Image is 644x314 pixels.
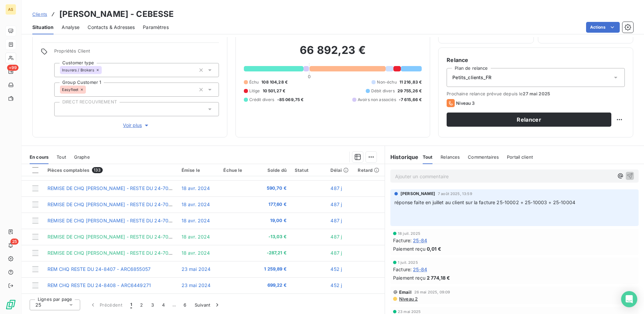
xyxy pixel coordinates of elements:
[385,153,419,161] h6: Historique
[47,234,211,240] span: REMISE DE CHQ [PERSON_NAME] - RESTE DU 24-7099 - ARC6696700
[249,88,260,94] span: Litige
[32,11,47,17] span: Clients
[447,91,625,96] span: Prochaine relance prévue depuis le
[169,300,180,310] span: …
[30,154,49,160] span: En cours
[330,185,342,191] span: 487 j
[62,68,94,72] span: Insurers / Brokers
[54,122,219,129] button: Voir plus
[438,192,472,196] span: 7 août 2025, 13:59
[452,74,491,81] span: Petits_clients_FR
[158,298,169,312] button: 4
[5,66,16,77] a: +99
[261,201,286,208] span: 177,60 €
[507,154,533,160] span: Portail client
[32,11,47,18] a: Clients
[223,167,253,173] div: Échue le
[57,154,66,160] span: Tout
[398,310,421,314] span: 23 mai 2025
[398,231,420,235] span: 18 juil. 2025
[47,218,211,223] span: REMISE DE CHQ [PERSON_NAME] - RESTE DU 24-7099 - ARC6763305
[88,24,135,31] span: Contacts & Adresses
[393,245,425,252] span: Paiement reçu
[5,4,16,15] div: AS
[244,43,422,64] h2: 66 892,23 €
[397,88,422,94] span: 29 755,26 €
[47,185,210,191] span: REMISE DE CHQ [PERSON_NAME] - RESTE DU 24-7098 - ARC6817363
[59,8,174,20] h3: [PERSON_NAME] - CEBESSE
[371,88,395,94] span: Débit divers
[399,289,412,295] span: Email
[62,88,78,92] span: Easyfleet
[249,97,275,103] span: Crédit divers
[295,167,323,173] div: Statut
[123,122,150,129] span: Voir plus
[32,24,54,31] span: Situation
[261,79,288,85] span: 108 104,28 €
[5,299,16,310] img: Logo LeanPay
[441,154,460,160] span: Relances
[358,97,396,103] span: Avoirs non associés
[182,266,211,272] span: 23 mai 2024
[54,48,219,58] span: Propriétés Client
[308,74,311,79] span: 0
[427,245,441,252] span: 0,01 €
[423,154,433,160] span: Tout
[130,302,132,308] span: 1
[427,274,450,281] span: 2 774,18 €
[35,302,41,308] span: 25
[393,237,412,244] span: Facture :
[86,298,126,312] button: Précédent
[182,250,210,256] span: 18 avr. 2024
[261,217,286,224] span: 19,00 €
[330,201,342,207] span: 487 j
[330,250,342,256] span: 487 j
[261,266,286,273] span: 1 259,89 €
[586,22,620,33] button: Actions
[330,218,342,223] span: 487 j
[394,199,575,205] span: réponse faite en juillet au client sur la facture 25-10002 + 25-10003 + 25-10004
[330,167,350,173] div: Délai
[621,291,637,307] div: Open Intercom Messenger
[143,24,169,31] span: Paramètres
[330,266,342,272] span: 452 j
[47,250,210,256] span: REMISE DE CHQ [PERSON_NAME] - RESTE DU 24-7099 - ARC6645921
[126,298,136,312] button: 1
[447,56,625,64] h6: Relance
[182,167,216,173] div: Émise le
[182,185,210,191] span: 18 avr. 2024
[47,282,151,288] span: REM CHQ RESTE DU 24-8408 - ARC6449271
[47,167,173,173] div: Pièces comptables
[263,88,286,94] span: 10 501,27 €
[398,296,418,302] span: Niveau 2
[468,154,499,160] span: Commentaires
[261,233,286,240] span: -13,03 €
[47,266,151,272] span: REM CHQ RESTE DU 24-8407 - ARC6855057
[147,298,158,312] button: 3
[447,113,611,127] button: Relancer
[456,100,475,106] span: Niveau 3
[60,106,65,112] input: Ajouter une valeur
[413,237,427,244] span: 25-84
[182,234,210,240] span: 18 avr. 2024
[393,274,425,281] span: Paiement reçu
[180,298,190,312] button: 6
[182,218,210,223] span: 18 avr. 2024
[277,97,304,103] span: -85 069,75 €
[86,87,91,93] input: Ajouter une valeur
[393,266,412,273] span: Facture :
[47,201,211,207] span: REMISE DE CHQ [PERSON_NAME] - RESTE DU 24-7098 - ARC6830068
[399,97,422,103] span: -7 615,66 €
[398,260,418,264] span: 1 juil. 2025
[261,185,286,192] span: 590,70 €
[261,250,286,256] span: -287,21 €
[413,266,427,273] span: 25-84
[182,282,211,288] span: 23 mai 2024
[358,167,381,173] div: Retard
[102,67,107,73] input: Ajouter une valeur
[399,79,422,85] span: 11 216,83 €
[523,91,550,96] span: 27 mai 2025
[330,282,342,288] span: 452 j
[400,191,435,197] span: [PERSON_NAME]
[92,167,102,173] span: 133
